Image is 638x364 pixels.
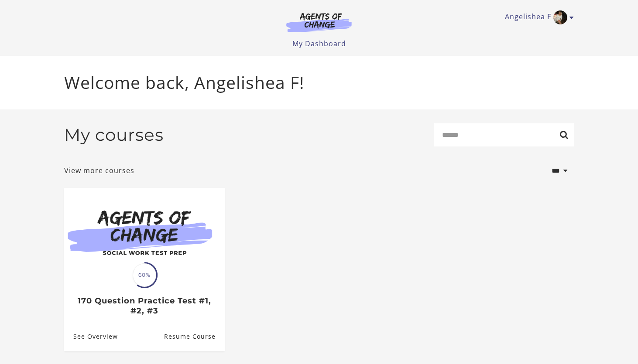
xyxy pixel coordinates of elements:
[292,39,346,48] a: My Dashboard
[64,165,134,176] a: View more courses
[64,70,574,95] p: Welcome back, Angelishea F!
[505,10,569,24] a: Toggle menu
[73,296,215,316] h3: 170 Question Practice Test #1, #2, #3
[64,125,164,145] h2: My courses
[133,263,156,287] span: 60%
[277,12,361,32] img: Agents of Change Logo
[64,323,118,351] a: 170 Question Practice Test #1, #2, #3: See Overview
[164,323,225,351] a: 170 Question Practice Test #1, #2, #3: Resume Course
